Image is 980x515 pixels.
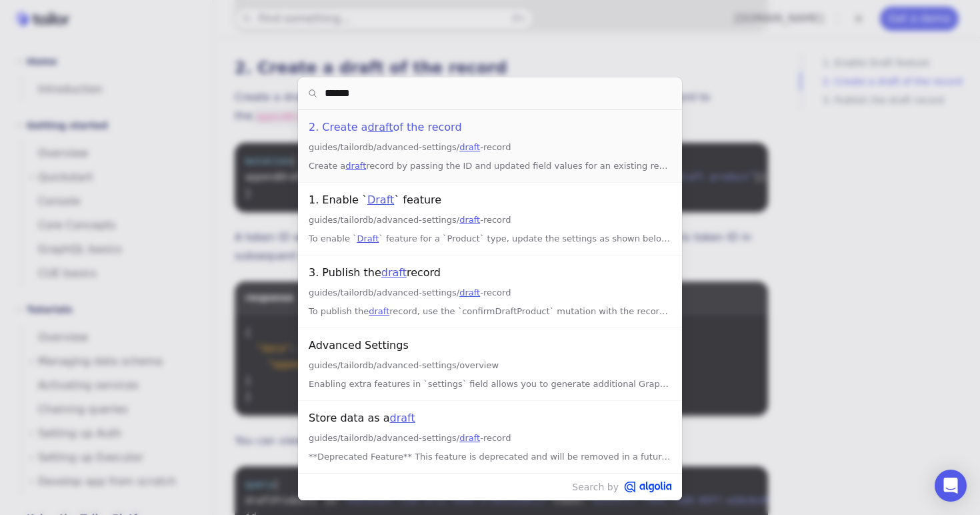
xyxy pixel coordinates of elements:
div: Create a record by passing the ID and updated field values for an existing record to the `appendD... [309,158,671,174]
mark: draft [367,121,393,133]
div: To publish the record, use the `confirmDraftProduct` mutation with the record ID and token ID. ``... [309,304,671,320]
div: Advanced Settings [309,336,671,355]
mark: draft [459,215,480,225]
mark: draft [390,412,415,424]
mark: draft [345,161,366,171]
mark: draft [459,288,480,298]
div: Open Intercom Messenger [935,470,967,502]
mark: draft [369,306,389,316]
div: guides/tailordb/advanced-settings/overview [309,358,671,374]
mark: draft [381,266,407,279]
mark: Draft [357,233,379,243]
div: guides/tailordb/advanced-settings/ -record [309,212,671,228]
svg: Algolia [624,482,671,492]
mark: Draft [367,193,394,206]
mark: draft [459,142,480,152]
div: guides/tailordb/advanced-settings/ -record [309,430,671,446]
div: To enable ` ` feature for a `Product` type, update the settings as shown below. ```sh resource "t... [309,231,671,247]
div: 2. Create a of the record [309,118,671,137]
p: Search by [298,473,682,500]
div: Enabling extra features in `settings` field allows you to generate additional GraphQL queries. Th... [309,376,671,392]
div: Store data as a [309,409,671,428]
div: 1. Enable ` ` feature [309,191,671,209]
div: guides/tailordb/advanced-settings/ -record [309,139,671,155]
div: **Deprecated Feature** This feature is deprecated and will be removed in a future release. Use a ... [309,449,671,465]
div: 3. Publish the record [309,264,671,282]
mark: draft [459,433,480,443]
div: guides/tailordb/advanced-settings/ -record [309,285,671,301]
